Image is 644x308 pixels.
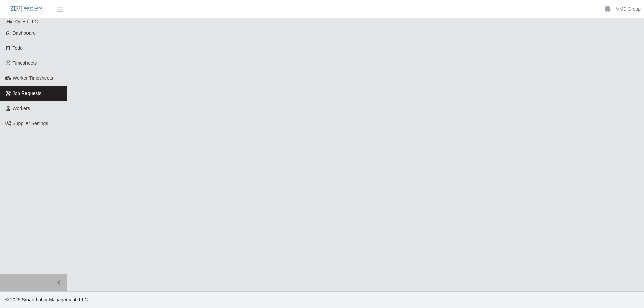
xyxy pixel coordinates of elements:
[5,297,88,302] span: © 2025 Smart Labor Management, LLC
[7,19,38,24] span: HireQuest LLC
[13,30,36,36] span: Dashboard
[9,6,43,13] img: SLM Logo
[13,75,53,81] span: Worker Timesheets
[13,60,37,66] span: Timesheets
[616,6,641,13] a: VMS Group
[13,121,48,126] span: Supplier Settings
[13,106,30,111] span: Workers
[13,45,23,51] span: Todo
[13,90,42,96] span: Job Requests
